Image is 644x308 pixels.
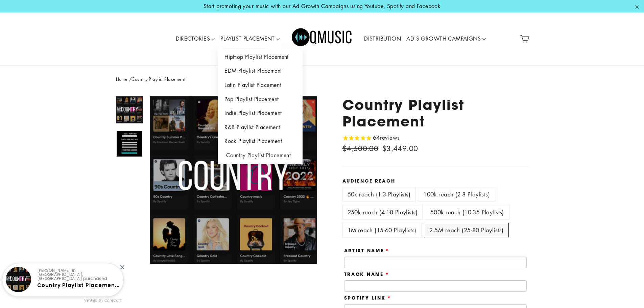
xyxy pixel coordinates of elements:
[218,78,303,92] a: Latin Playlist Placement
[342,96,528,129] h1: Country Playlist Placement
[342,205,423,219] label: 250k reach (4-18 Playlists)
[173,31,218,47] a: DIRECTORIES
[218,106,303,120] a: Indie Playlist Placement
[418,187,495,201] label: 100k reach (2-8 Playlists)
[342,223,422,237] label: 1M reach (15-60 Playlists)
[361,31,404,47] a: DISTRIBUTION
[218,31,283,47] a: PLAYLIST PLACEMENT
[218,50,303,64] a: HipHop Playlist Placement
[218,120,303,135] a: R&B Playlist Placement
[116,76,128,82] a: Home
[292,24,353,54] img: Q Music Promotions
[425,205,509,219] label: 500k reach (10-35 Playlists)
[117,131,142,157] img: Country Playlist Placement
[373,134,400,141] span: 64 reviews
[424,223,509,237] label: 2.5M reach (25-80 Playlists)
[37,282,120,289] a: Country Playlist Placemen...
[218,134,303,148] a: Rock Playlist Placement
[342,187,416,201] label: 50k reach (1-3 Playlists)
[218,148,303,163] a: Country Playlist Placement
[404,31,488,47] a: AD'S GROWTH CAMPAIGNS
[129,76,132,82] span: /
[344,248,390,253] label: Artist Name
[380,134,400,141] span: reviews
[344,295,391,301] label: Spotify Link
[152,19,492,59] div: Primary
[117,97,142,123] img: Country Playlist Placement
[218,92,303,106] a: Pop Playlist Placement
[342,144,379,153] span: $4,500.00
[344,271,389,277] label: Track Name
[84,298,122,303] small: Verified by CareCart
[342,133,400,143] span: Rated 4.8 out of 5 stars 64 reviews
[116,76,528,83] nav: breadcrumbs
[218,64,303,78] a: EDM Playlist Placement
[382,144,418,153] span: $3,449.00
[342,178,528,184] label: Audience Reach
[37,268,118,281] p: [PERSON_NAME] in [GEOGRAPHIC_DATA], [GEOGRAPHIC_DATA] purchased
